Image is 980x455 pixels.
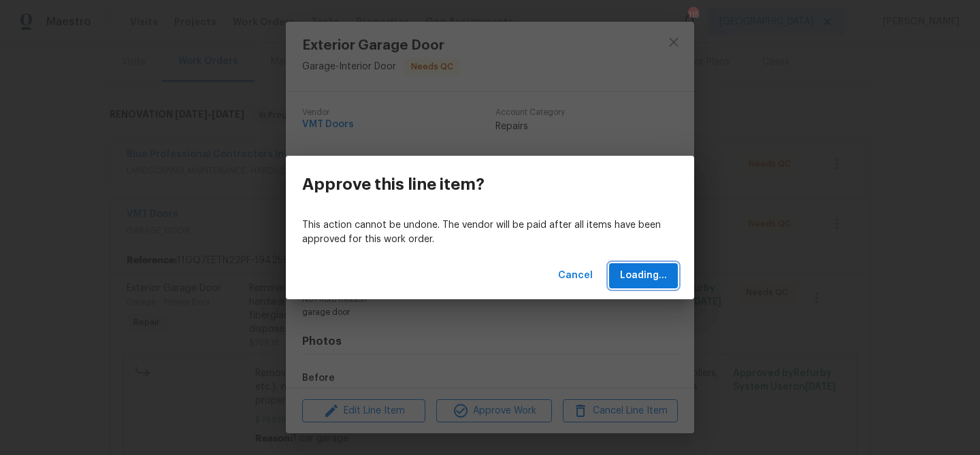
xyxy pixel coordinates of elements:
[302,218,678,247] p: This action cannot be undone. The vendor will be paid after all items have been approved for this...
[609,263,678,288] button: Loading...
[553,263,598,288] button: Cancel
[302,175,485,194] h3: Approve this line item?
[620,267,667,284] span: Loading...
[558,267,593,284] span: Cancel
